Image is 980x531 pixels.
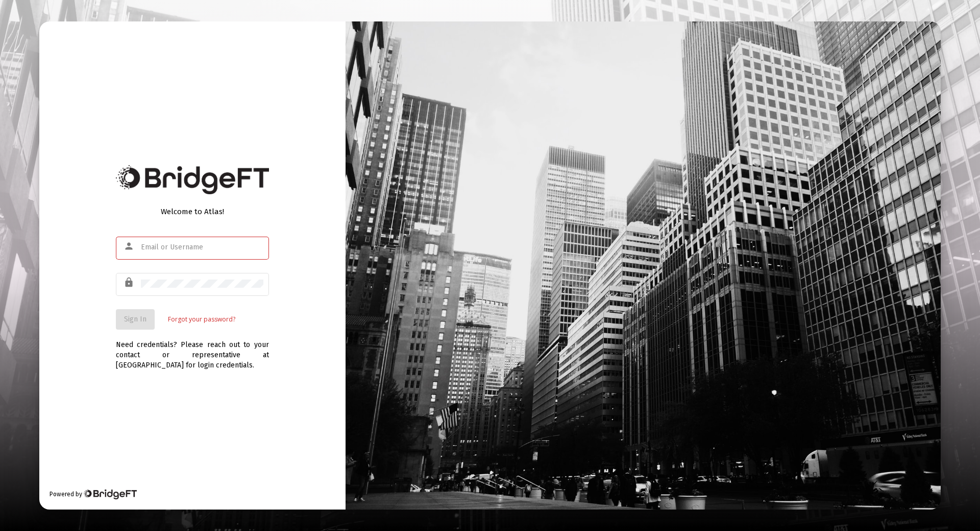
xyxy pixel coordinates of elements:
div: Welcome to Atlas! [116,206,269,217]
img: Bridge Financial Technology Logo [83,489,137,499]
mat-icon: person [124,240,136,252]
button: Sign In [116,309,155,330]
span: Sign In [124,315,146,324]
input: Email or Username [141,243,263,251]
div: Need credentials? Please reach out to your contact or representative at [GEOGRAPHIC_DATA] for log... [116,330,269,371]
mat-icon: lock [124,276,136,289]
a: Forgot your password? [168,314,235,325]
img: Bridge Financial Technology Logo [116,165,269,194]
div: Powered by [50,489,137,499]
